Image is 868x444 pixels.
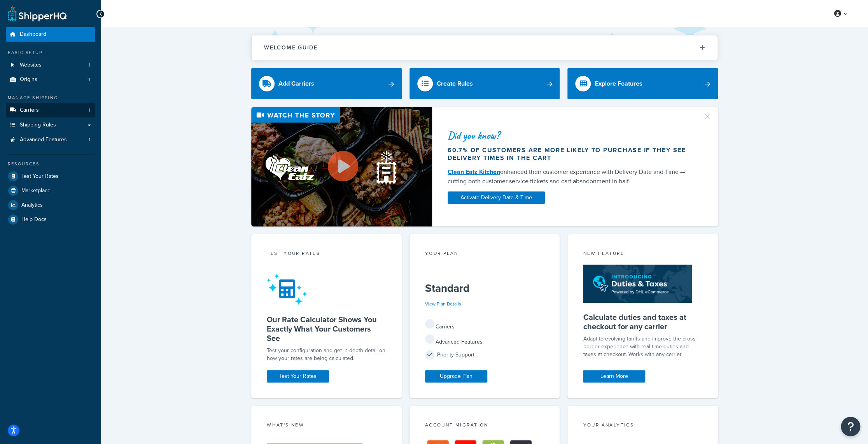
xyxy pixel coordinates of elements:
li: Advanced Features [6,133,95,147]
div: Test your configuration and get in-depth detail on how your rates are being calculated. [267,347,386,362]
span: 1 [89,62,90,68]
button: Welcome Guide [252,35,717,60]
span: Carriers [20,107,39,114]
span: Origins [20,76,37,83]
div: New Feature [583,250,702,259]
div: What's New [267,421,386,430]
span: 1 [89,137,90,143]
h2: Welcome Guide [264,45,318,51]
span: Advanced Features [20,137,67,143]
div: Explore Features [595,78,642,89]
div: Advanced Features [425,334,544,347]
span: 1 [89,107,90,114]
div: Your Analytics [583,421,702,430]
div: Create Rules [437,78,473,89]
div: Your Plan [425,250,544,259]
a: View Plan Details [425,300,461,307]
button: Open Resource Center [841,417,860,436]
a: Explore Features [567,68,718,99]
a: Dashboard [6,27,95,42]
a: Activate Delivery Date & Time [448,191,545,204]
div: Resources [6,161,95,167]
span: Test Your Rates [21,173,59,180]
span: Marketplace [21,188,51,194]
span: Analytics [21,202,43,209]
h5: Our Rate Calculator Shows You Exactly What Your Customers See [267,315,386,343]
a: Clean Eatz Kitchen [448,167,500,176]
span: 1 [89,76,90,83]
div: Did you know? [448,130,693,141]
li: Origins [6,72,95,87]
li: Carriers [6,103,95,118]
div: Manage Shipping [6,95,95,101]
a: Upgrade Plan [425,370,487,383]
a: Origins1 [6,72,95,87]
div: enhanced their customer experience with Delivery Date and Time — cutting both customer service ti... [448,167,693,186]
a: Analytics [6,198,95,212]
p: Adapt to evolving tariffs and improve the cross-border experience with real-time duties and taxes... [583,335,702,358]
li: Websites [6,58,95,72]
div: 60.7% of customers are more likely to purchase if they see delivery times in the cart [448,146,693,162]
a: Learn More [583,370,645,383]
div: Test your rates [267,250,386,259]
div: Account Migration [425,421,544,430]
a: Websites1 [6,58,95,72]
a: Test Your Rates [6,169,95,183]
div: Priority Support [425,349,544,360]
a: Shipping Rules [6,118,95,132]
h5: Standard [425,282,544,295]
div: Add Carriers [278,78,314,89]
a: Help Docs [6,212,95,226]
span: Websites [20,62,42,68]
a: Create Rules [409,68,560,99]
a: Advanced Features1 [6,133,95,147]
div: Basic Setup [6,49,95,56]
span: Dashboard [20,31,46,38]
a: Add Carriers [251,68,402,99]
img: Video thumbnail [251,107,432,226]
a: Test Your Rates [267,370,329,383]
div: Carriers [425,319,544,332]
h5: Calculate duties and taxes at checkout for any carrier [583,312,702,331]
a: Carriers1 [6,103,95,118]
span: Help Docs [21,216,47,223]
span: Shipping Rules [20,122,56,128]
a: Marketplace [6,184,95,198]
